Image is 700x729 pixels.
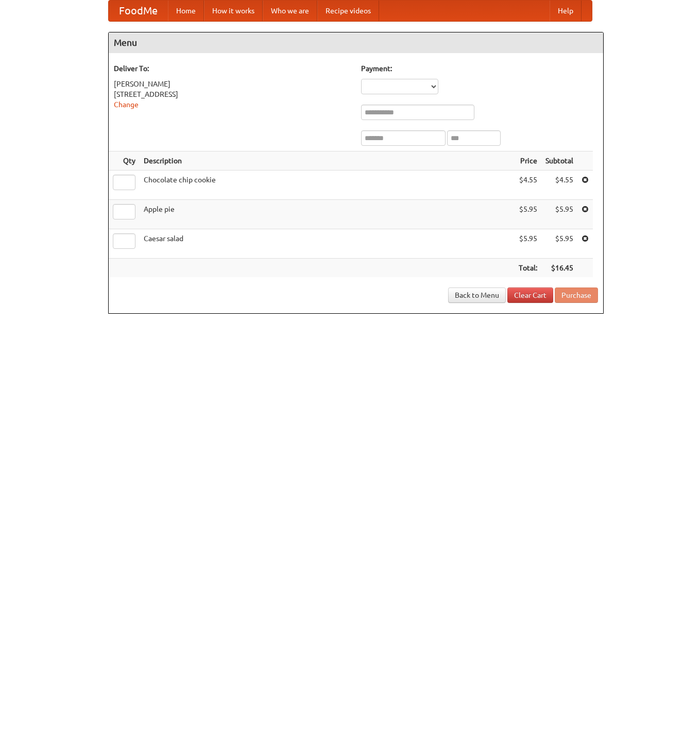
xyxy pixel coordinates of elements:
[140,229,515,259] td: Caesar salad
[541,151,577,171] th: Subtotal
[515,171,541,200] td: $4.55
[515,259,541,278] th: Total:
[168,1,204,21] a: Home
[109,1,168,21] a: FoodMe
[140,200,515,229] td: Apple pie
[541,259,577,278] th: $16.45
[140,171,515,200] td: Chocolate chip cookie
[448,287,506,303] a: Back to Menu
[114,79,351,89] div: [PERSON_NAME]
[114,89,351,99] div: [STREET_ADDRESS]
[507,287,553,303] a: Clear Cart
[550,1,582,21] a: Help
[541,171,577,200] td: $4.55
[109,32,603,53] h4: Menu
[515,151,541,171] th: Price
[114,100,139,109] a: Change
[317,1,379,21] a: Recipe videos
[515,200,541,229] td: $5.95
[204,1,263,21] a: How it works
[361,63,598,74] h5: Payment:
[114,63,351,74] h5: Deliver To:
[140,151,515,171] th: Description
[541,229,577,259] td: $5.95
[515,229,541,259] td: $5.95
[263,1,317,21] a: Who we are
[541,200,577,229] td: $5.95
[109,151,140,171] th: Qty
[555,287,598,303] button: Purchase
